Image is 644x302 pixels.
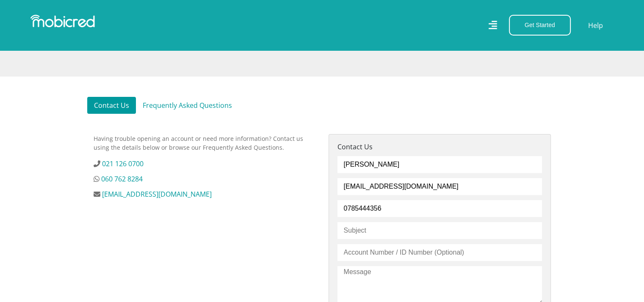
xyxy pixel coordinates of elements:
[337,222,542,239] input: Subject
[337,178,542,195] input: Email Address
[102,159,144,168] a: 021 126 0700
[337,244,542,261] input: Account Number / ID Number (Optional)
[101,174,143,184] a: 060 762 8284
[102,189,212,199] a: [EMAIL_ADDRESS][DOMAIN_NAME]
[588,20,603,31] a: Help
[30,15,95,27] img: Mobicred
[87,97,136,114] a: Contact Us
[509,15,571,36] button: Get Started
[337,200,542,217] input: Contact Number
[337,156,542,173] input: Full Name
[337,143,542,151] h5: Contact Us
[136,97,239,114] a: Frequently Asked Questions
[94,134,316,152] p: Having trouble opening an account or need more information? Contact us using the details below or...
